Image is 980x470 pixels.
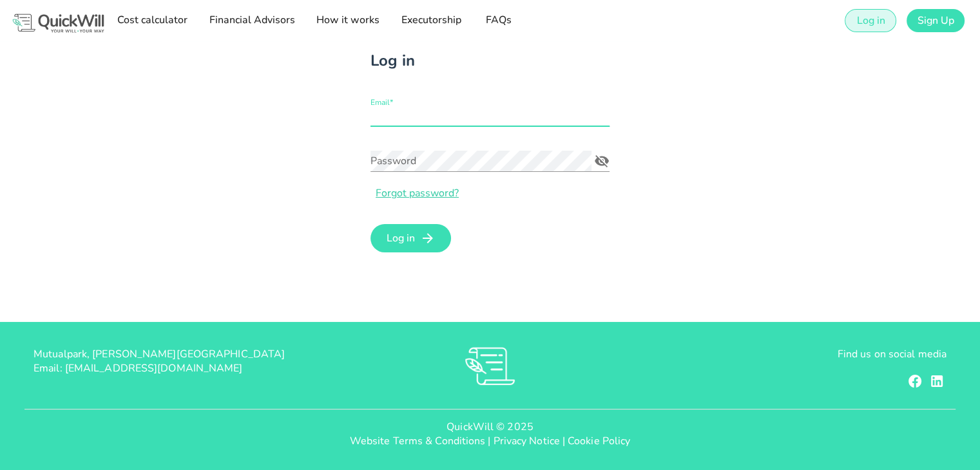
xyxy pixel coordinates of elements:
span: Mutualpark, [PERSON_NAME][GEOGRAPHIC_DATA] [34,347,285,361]
span: How it works [316,13,380,27]
a: Sign Up [907,9,965,32]
a: FAQs [478,8,519,33]
span: Executorship [400,13,461,27]
label: Email* [370,98,393,108]
a: Log in [845,9,896,32]
img: RVs0sauIwKhMoGR03FLGkjXSOVwkZRnQsltkF0QxpTsornXsmh1o7vbL94pqF3d8sZvAAAAAElFTkSuQmCC [465,347,515,385]
span: Sign Up [917,14,954,28]
span: | [562,434,565,448]
img: Logo [10,12,106,34]
span: FAQs [482,13,515,27]
span: Log in [856,14,885,28]
a: Financial Advisors [204,8,298,33]
p: Find us on social media [642,347,946,361]
a: How it works [312,8,383,33]
a: Executorship [396,8,465,33]
span: Email: [EMAIL_ADDRESS][DOMAIN_NAME] [34,361,243,375]
a: Privacy Notice [493,434,559,448]
a: Cookie Policy [568,434,630,448]
span: Log in [386,231,415,245]
span: Cost calculator [117,13,187,27]
p: QuickWill © 2025 [10,420,970,434]
button: Log in [370,224,451,252]
a: Cost calculator [113,8,191,33]
h2: Log in [370,49,737,72]
span: Financial Advisors [208,13,294,27]
a: Website Terms & Conditions [350,434,486,448]
span: | [488,434,490,448]
a: Forgot password? [370,186,459,200]
button: Password appended action [590,153,613,169]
